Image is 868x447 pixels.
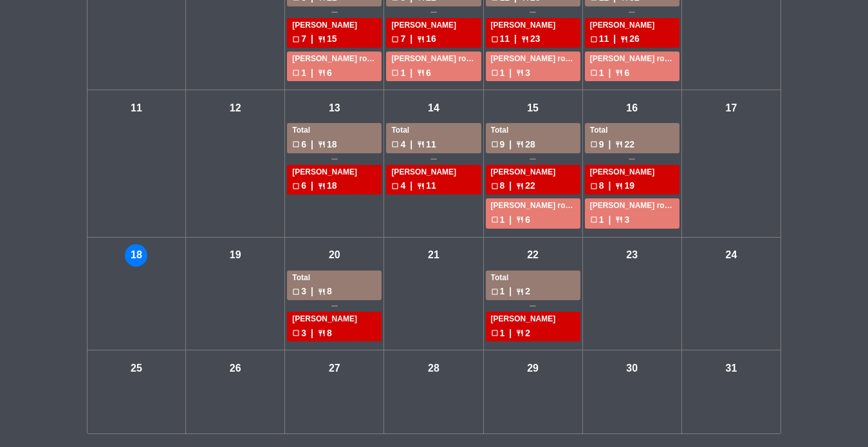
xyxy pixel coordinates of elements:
[491,313,575,326] div: [PERSON_NAME]
[491,213,575,227] div: 1 6
[292,182,300,190] span: check_box_outline_blank
[491,166,575,179] div: [PERSON_NAME]
[410,178,412,193] span: |
[590,66,674,81] div: 1 6
[410,66,412,81] span: |
[590,140,598,148] span: check_box_outline_blank
[590,53,674,66] div: [PERSON_NAME] room
[590,182,598,190] span: check_box_outline_blank
[417,140,425,148] span: restaurant
[417,69,425,77] span: restaurant
[491,19,575,32] div: [PERSON_NAME]
[590,166,674,179] div: [PERSON_NAME]
[522,97,544,119] div: 15
[323,97,346,119] div: 13
[391,32,476,46] div: 7 16
[509,326,512,341] span: |
[590,178,674,193] div: 8 19
[509,178,512,193] span: |
[590,200,674,213] div: [PERSON_NAME] room
[509,66,512,81] span: |
[224,97,246,119] div: 12
[590,216,598,223] span: check_box_outline_blank
[292,66,376,81] div: 1 6
[491,216,499,223] span: check_box_outline_blank
[292,326,376,341] div: 3 8
[292,53,376,66] div: [PERSON_NAME] room
[292,137,376,152] div: 6 18
[292,124,376,137] div: Total
[491,288,499,296] span: check_box_outline_blank
[318,69,326,77] span: restaurant
[311,66,313,81] span: |
[590,19,674,32] div: [PERSON_NAME]
[491,53,575,66] div: [PERSON_NAME] room
[318,288,326,296] span: restaurant
[410,32,412,46] span: |
[615,216,623,223] span: restaurant
[391,140,399,148] span: check_box_outline_blank
[391,137,476,152] div: 4 11
[491,66,575,81] div: 1 3
[590,137,674,152] div: 9 22
[491,200,575,213] div: [PERSON_NAME] room
[311,178,313,193] span: |
[615,140,623,148] span: restaurant
[318,329,326,337] span: restaurant
[417,35,425,43] span: restaurant
[516,216,524,223] span: restaurant
[620,35,628,43] span: restaurant
[491,137,575,152] div: 9 28
[720,244,743,267] div: 24
[491,35,499,43] span: check_box_outline_blank
[391,69,399,77] span: check_box_outline_blank
[391,35,399,43] span: check_box_outline_blank
[516,288,524,296] span: restaurant
[292,69,300,77] span: check_box_outline_blank
[491,272,575,285] div: Total
[608,213,611,227] span: |
[621,97,643,119] div: 16
[522,244,544,267] div: 22
[491,284,575,299] div: 1 2
[621,244,643,267] div: 23
[608,178,611,193] span: |
[590,213,674,227] div: 1 3
[311,326,313,341] span: |
[516,140,524,148] span: restaurant
[491,140,499,148] span: check_box_outline_blank
[311,284,313,299] span: |
[125,97,147,119] div: 11
[608,66,611,81] span: |
[491,326,575,341] div: 1 2
[615,69,623,77] span: restaurant
[720,357,743,379] div: 31
[292,35,300,43] span: check_box_outline_blank
[323,357,346,379] div: 27
[224,357,246,379] div: 26
[391,19,476,32] div: [PERSON_NAME]
[311,32,313,46] span: |
[509,137,512,152] span: |
[422,357,445,379] div: 28
[391,66,476,81] div: 1 6
[590,69,598,77] span: check_box_outline_blank
[615,182,623,190] span: restaurant
[491,32,575,46] div: 11 23
[292,178,376,193] div: 6 18
[224,244,246,267] div: 19
[391,182,399,190] span: check_box_outline_blank
[125,357,147,379] div: 25
[590,35,598,43] span: check_box_outline_blank
[514,32,517,46] span: |
[318,35,326,43] span: restaurant
[391,53,476,66] div: [PERSON_NAME] room
[621,357,643,379] div: 30
[522,357,544,379] div: 29
[516,182,524,190] span: restaurant
[323,244,346,267] div: 20
[292,140,300,148] span: check_box_outline_blank
[491,69,499,77] span: check_box_outline_blank
[509,284,512,299] span: |
[608,137,611,152] span: |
